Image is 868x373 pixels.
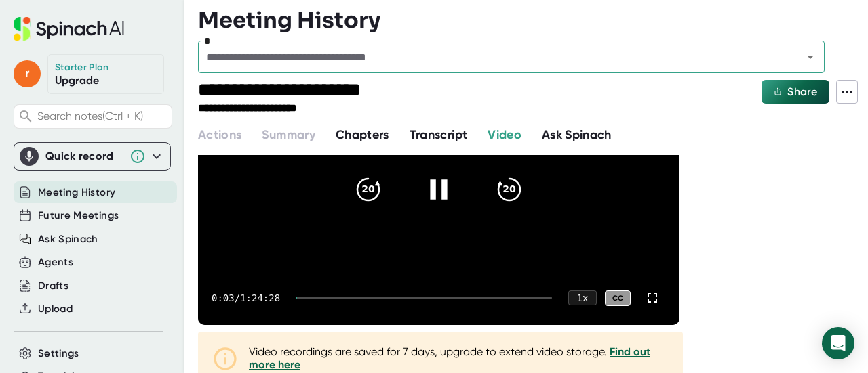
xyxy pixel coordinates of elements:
span: Transcript [410,127,468,142]
span: Ask Spinach [542,127,612,142]
button: Meeting History [38,185,115,200]
div: 0:03 / 1:24:28 [212,292,280,303]
div: Quick record [20,143,165,170]
div: 1 x [568,290,597,305]
button: Agents [38,255,73,270]
div: Quick record [45,150,123,163]
button: Future Meetings [38,208,119,223]
div: Starter Plan [55,62,109,74]
button: Settings [38,346,79,361]
span: Chapters [336,127,389,142]
button: Share [762,80,829,104]
button: Transcript [410,126,468,144]
span: Video [488,127,521,142]
button: Open [801,47,820,66]
button: Ask Spinach [542,126,612,144]
span: Actions [198,127,241,142]
button: Ask Spinach [38,232,98,247]
span: Summary [262,127,315,142]
button: Drafts [38,278,68,294]
button: Video [488,126,521,144]
div: Video recordings are saved for 7 days, upgrade to extend video storage. [249,345,669,371]
button: Upload [38,301,73,317]
h3: Meeting History [198,7,380,33]
button: Actions [198,126,241,144]
div: Open Intercom Messenger [822,327,854,359]
a: Find out more here [249,345,650,371]
a: Upgrade [55,74,99,87]
span: Search notes (Ctrl + K) [37,110,168,123]
button: Summary [262,126,315,144]
span: Share [787,85,817,98]
span: r [14,60,41,87]
div: CC [605,290,631,306]
button: Chapters [336,126,389,144]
